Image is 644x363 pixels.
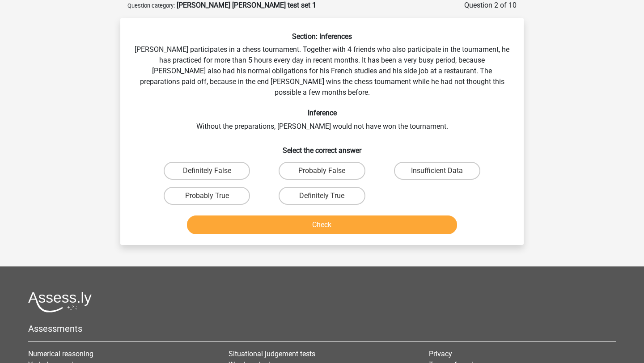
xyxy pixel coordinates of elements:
[28,323,616,334] h5: Assessments
[164,187,250,205] label: Probably True
[28,350,93,358] a: Numerical reasoning
[279,162,365,180] label: Probably False
[394,162,480,180] label: Insufficient Data
[279,187,365,205] label: Definitely True
[124,32,520,238] div: [PERSON_NAME] participates in a chess tournament. Together with 4 friends who also participate in...
[127,2,175,9] small: Question category:
[164,162,250,180] label: Definitely False
[135,32,509,41] h6: Section: Inferences
[229,350,315,358] a: Situational judgement tests
[135,109,509,117] h6: Inference
[177,1,316,9] strong: [PERSON_NAME] [PERSON_NAME] test set 1
[187,215,458,234] button: Check
[135,139,509,155] h6: Select the correct answer
[28,291,92,312] img: Assessly logo
[429,350,452,358] a: Privacy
